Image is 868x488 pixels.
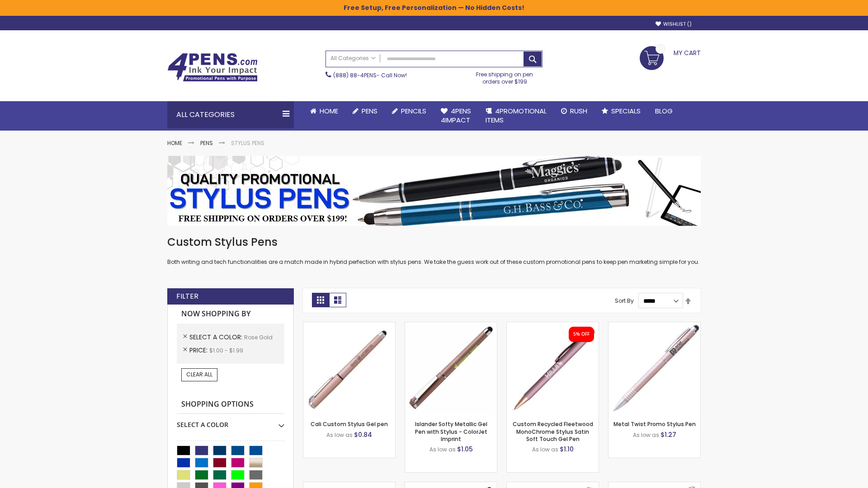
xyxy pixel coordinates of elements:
[405,322,497,329] a: Islander Softy Metallic Gel Pen with Stylus - ColorJet Imprint-Rose Gold
[167,139,182,147] a: Home
[244,333,273,341] span: Rose Gold
[532,446,558,453] span: As low as
[486,106,547,125] span: 4PROMOTIONAL ITEMS
[354,430,372,439] span: $0.84
[177,414,284,429] div: Select A Color
[326,51,380,66] a: All Categories
[655,106,673,116] span: Blog
[660,430,676,439] span: $1.27
[594,101,648,121] a: Specials
[326,431,353,439] span: As low as
[457,445,473,454] span: $1.05
[167,53,258,82] img: 4Pens Custom Pens and Promotional Products
[189,346,209,355] span: Price
[554,101,594,121] a: Rush
[303,101,345,121] a: Home
[209,347,243,354] span: $1.00 - $1.99
[167,235,701,249] h1: Custom Stylus Pens
[611,106,641,116] span: Specials
[303,322,395,329] a: Cali Custom Stylus Gel pen-Rose Gold
[560,445,574,454] span: $1.10
[189,333,244,342] span: Select A Color
[648,101,680,121] a: Blog
[507,322,599,414] img: Custom Recycled Fleetwood MonoChrome Stylus Satin Soft Touch Gel Pen-Rose Gold
[613,420,696,428] a: Metal Twist Promo Stylus Pen
[362,106,377,116] span: Pens
[415,420,487,442] a: Islander Softy Metallic Gel Pen with Stylus - ColorJet Imprint
[467,67,543,85] div: Free shipping on pen orders over $199
[181,368,217,381] a: Clear All
[401,106,426,116] span: Pencils
[311,420,388,428] a: Cali Custom Stylus Gel pen
[656,21,692,28] a: Wishlist
[167,235,701,266] div: Both writing and tech functionalities are a match made in hybrid perfection with stylus pens. We ...
[633,431,659,439] span: As low as
[570,106,587,116] span: Rush
[200,139,213,147] a: Pens
[303,322,395,414] img: Cali Custom Stylus Gel pen-Rose Gold
[478,101,554,131] a: 4PROMOTIONALITEMS
[312,293,329,307] strong: Grid
[507,322,599,329] a: Custom Recycled Fleetwood MonoChrome Stylus Satin Soft Touch Gel Pen-Rose Gold
[167,156,701,226] img: Stylus Pens
[385,101,434,121] a: Pencils
[573,331,590,338] div: 5% OFF
[320,106,338,116] span: Home
[609,322,700,329] a: Metal Twist Promo Stylus Pen-Rose gold
[231,139,264,147] strong: Stylus Pens
[176,291,198,301] strong: Filter
[609,322,700,414] img: Metal Twist Promo Stylus Pen-Rose gold
[333,71,407,79] span: - Call Now!
[513,420,593,442] a: Custom Recycled Fleetwood MonoChrome Stylus Satin Soft Touch Gel Pen
[186,371,212,378] span: Clear All
[333,71,377,79] a: (888) 88-4PENS
[167,101,294,128] div: All Categories
[615,297,634,305] label: Sort By
[405,322,497,414] img: Islander Softy Metallic Gel Pen with Stylus - ColorJet Imprint-Rose Gold
[177,305,284,324] strong: Now Shopping by
[345,101,385,121] a: Pens
[434,101,478,131] a: 4Pens4impact
[330,55,376,62] span: All Categories
[441,106,471,125] span: 4Pens 4impact
[177,395,284,414] strong: Shopping Options
[429,446,456,453] span: As low as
